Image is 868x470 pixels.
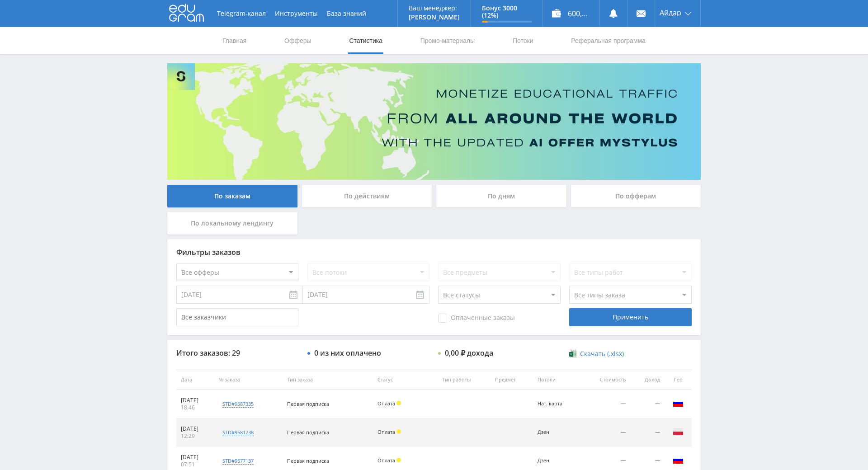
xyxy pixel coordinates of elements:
div: std#9581238 [222,429,254,436]
p: Бонус 3000 (12%) [482,5,532,19]
div: [DATE] [181,397,209,404]
span: Первая подписка [287,457,329,464]
a: Скачать (.xlsx) [569,349,623,358]
td: — [630,418,665,447]
div: Нат. карта [538,401,576,407]
p: Ваш менеджер: [409,5,460,12]
th: Тип работы [438,370,491,390]
img: xlsx [569,349,577,358]
span: Оплата [377,400,395,407]
a: Статистика [348,27,383,54]
div: По офферам [571,185,701,207]
span: Оплата [377,457,395,464]
a: Реферальная программа [570,27,646,54]
td: — [630,390,665,418]
a: Промо-материалы [420,27,476,54]
th: Тип заказа [283,370,373,390]
div: Дзен [538,458,576,464]
div: Фильтры заказов [176,248,692,256]
span: Первая подписка [287,429,329,436]
th: № заказа [214,370,282,390]
a: Потоки [512,27,534,54]
div: [DATE] [181,454,209,461]
div: Применить [569,308,691,326]
th: Потоки [533,370,581,390]
img: rus.png [673,455,684,465]
div: По дням [436,185,566,207]
th: Доход [630,370,665,390]
th: Гео [665,370,692,390]
span: Оплаченные заказы [438,314,515,323]
td: — [581,390,630,418]
div: 18:46 [181,404,209,411]
span: Холд [396,401,401,405]
div: Дзен [538,429,576,435]
th: Статус [373,370,438,390]
div: std#9587335 [222,400,254,408]
a: Главная [222,27,247,54]
div: По действиям [302,185,432,207]
img: rus.png [673,398,684,409]
td: — [581,418,630,447]
div: 07:51 [181,461,209,468]
div: По заказам [167,185,297,207]
span: Холд [396,458,401,462]
a: Офферы [283,27,312,54]
div: Итого заказов: 29 [176,349,298,357]
span: Первая подписка [287,400,329,407]
img: Banner [167,63,701,180]
div: 0 из них оплачено [314,349,381,357]
span: Холд [396,429,401,434]
span: Айдар [660,9,681,16]
img: pol.png [673,426,684,437]
p: [PERSON_NAME] [409,14,460,21]
div: По локальному лендингу [167,212,297,235]
div: 0,00 ₽ дохода [445,349,493,357]
div: 12:29 [181,432,209,440]
div: std#9577137 [222,457,254,465]
span: Оплата [377,428,395,435]
div: [DATE] [181,425,209,432]
th: Стоимость [581,370,630,390]
th: Предмет [491,370,533,390]
span: Скачать (.xlsx) [580,350,624,357]
input: Все заказчики [176,308,298,326]
th: Дата [176,370,214,390]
